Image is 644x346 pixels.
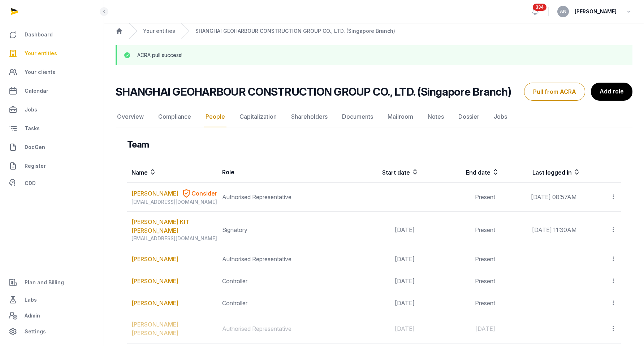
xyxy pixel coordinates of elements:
td: Controller [218,270,338,292]
span: Labs [25,295,37,304]
span: Settings [25,327,46,336]
span: AN [560,9,566,14]
a: Dashboard [6,26,98,43]
a: DocGen [6,139,98,156]
a: CDD [6,176,98,190]
th: Name [127,162,218,183]
span: [DATE] [475,325,495,332]
a: Settings [6,323,98,340]
a: Register [6,157,98,175]
td: Controller [218,292,338,314]
a: Capitalization [238,106,278,127]
nav: Tabs [116,106,632,127]
a: [PERSON_NAME] [131,189,178,198]
span: Register [25,162,46,170]
a: [PERSON_NAME] [131,255,178,263]
span: 334 [533,4,546,11]
a: SHANGHAI GEOHARBOUR CONSTRUCTION GROUP CO., LTD. (Singapore Branch) [195,27,395,35]
td: [DATE] [338,212,419,248]
p: ACRA pull success! [137,52,182,59]
th: End date [419,162,500,183]
a: People [204,106,226,127]
a: [PERSON_NAME] KIT [PERSON_NAME] [131,218,217,235]
td: [DATE] [338,292,419,314]
a: Tasks [6,120,98,137]
span: Present [475,277,495,285]
a: Jobs [6,101,98,118]
a: Calendar [6,82,98,100]
a: Documents [341,106,375,127]
td: Authorised Representative [218,183,338,212]
span: [PERSON_NAME] [575,7,617,16]
a: [PERSON_NAME] [PERSON_NAME] [131,320,217,337]
h3: Team [127,139,149,150]
span: [DATE] 11:30AM [532,226,576,233]
a: Your entities [6,45,98,62]
span: CDD [25,179,36,188]
span: Dashboard [25,30,53,39]
a: Your entities [143,27,175,35]
a: Labs [6,291,98,308]
a: Mailroom [386,106,415,127]
a: Compliance [157,106,193,127]
span: Your entities [25,49,57,58]
nav: Breadcrumb [104,23,644,39]
th: Role [218,162,338,183]
span: Consider [191,189,217,198]
div: [EMAIL_ADDRESS][DOMAIN_NAME] [131,235,217,242]
a: Plan and Billing [6,274,98,291]
a: Notes [426,106,445,127]
td: [DATE] [338,248,419,270]
a: Overview [116,106,145,127]
span: Present [475,193,495,201]
td: Authorised Representative [218,314,338,343]
td: Authorised Representative [218,248,338,270]
span: Calendar [25,87,48,95]
a: Shareholders [290,106,329,127]
span: [DATE] 08:57AM [531,193,576,201]
th: Start date [338,162,419,183]
a: Dossier [457,106,481,127]
span: Present [475,255,495,263]
h2: SHANGHAI GEOHARBOUR CONSTRUCTION GROUP CO., LTD. (Singapore Branch) [116,85,511,98]
a: Add role [591,83,632,101]
span: Present [475,299,495,307]
th: Last logged in [500,162,581,183]
button: AN [557,6,569,17]
a: Admin [6,308,98,323]
span: Your clients [25,68,55,76]
a: [PERSON_NAME] [131,277,178,285]
td: Signatory [218,212,338,248]
span: Tasks [25,124,40,133]
span: Admin [25,311,40,320]
td: [DATE] [338,270,419,292]
span: Plan and Billing [25,278,64,287]
td: [DATE] [338,314,419,343]
a: Your clients [6,63,98,81]
a: [PERSON_NAME] [131,299,178,307]
button: Pull from ACRA [524,83,585,101]
a: Jobs [492,106,509,127]
span: Present [475,226,495,233]
span: DocGen [25,143,45,152]
div: [EMAIL_ADDRESS][DOMAIN_NAME] [131,198,217,206]
span: Jobs [25,105,37,114]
